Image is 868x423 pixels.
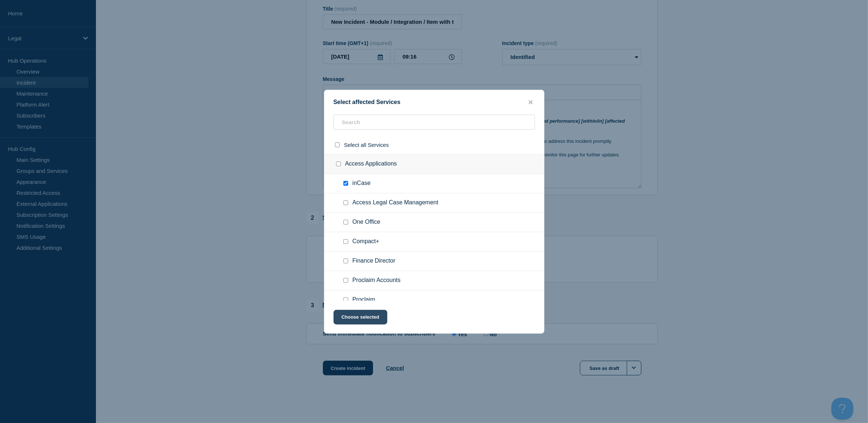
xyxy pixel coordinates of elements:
div: Select affected Services [324,99,544,106]
span: Proclaim Accounts [353,277,401,284]
div: Access Applications [324,154,544,174]
span: inCase [353,180,371,187]
span: Select all Services [344,142,389,148]
input: Finance Director checkbox [343,259,348,263]
input: inCase checkbox [343,181,348,186]
input: Proclaim Accounts checkbox [343,278,348,283]
input: Access Legal Case Management checkbox [343,200,348,205]
input: Compact+ checkbox [343,239,348,244]
span: Finance Director [353,257,395,265]
input: Proclaim checkbox [343,297,348,302]
input: select all checkbox [335,142,340,147]
span: One Office [353,219,380,226]
input: Search [334,115,535,130]
button: close button [526,99,535,106]
span: Proclaim [353,296,375,304]
span: Access Legal Case Management [353,199,439,207]
input: Access Applications checkbox [336,162,341,166]
input: One Office checkbox [343,220,348,225]
span: Compact+ [353,238,379,245]
button: Choose selected [334,310,387,324]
